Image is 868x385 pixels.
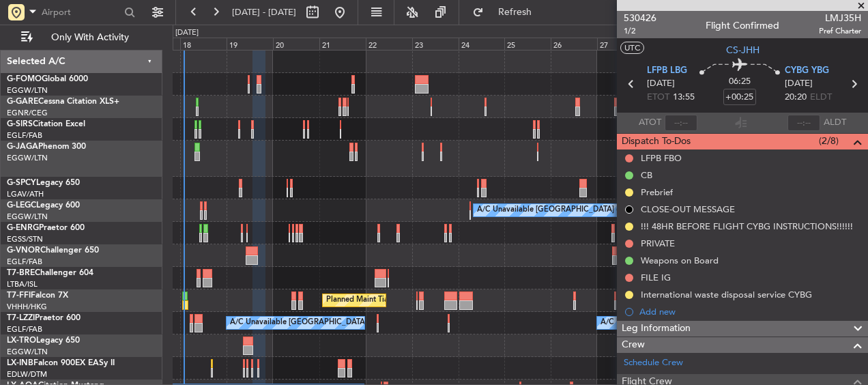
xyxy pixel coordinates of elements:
span: T7-LZZI [7,314,35,322]
div: 22 [366,38,412,50]
span: 13:55 [673,91,695,104]
div: 24 [459,38,505,50]
span: LFPB LBG [647,64,687,78]
input: --:-- [665,115,697,131]
a: EGGW/LTN [7,212,48,222]
span: ETOT [647,91,669,104]
div: 23 [412,38,459,50]
span: Pref Charter [819,25,861,37]
a: G-SIRSCitation Excel [7,120,85,128]
span: CYBG YBG [785,64,829,78]
a: LTBA/ISL [7,279,38,289]
span: 20:20 [785,91,807,104]
span: LX-INB [7,359,33,367]
div: 19 [227,38,273,50]
a: G-LEGCLegacy 600 [7,201,80,210]
a: VHHH/HKG [7,302,47,312]
div: 26 [551,38,597,50]
a: T7-FFIFalcon 7X [7,291,68,300]
button: Refresh [466,1,548,23]
div: PRIVATE [641,238,675,249]
span: G-JAGA [7,143,38,151]
a: EGSS/STN [7,234,43,244]
div: CLOSE-OUT MESSAGE [641,203,735,215]
a: G-GARECessna Citation XLS+ [7,98,119,106]
button: UTC [620,42,644,54]
a: G-FOMOGlobal 6000 [7,75,88,83]
a: EGGW/LTN [7,153,48,163]
div: Add new [639,306,861,317]
a: T7-LZZIPraetor 600 [7,314,81,322]
a: LGAV/ATH [7,189,44,199]
div: Prebrief [641,186,673,198]
div: 25 [504,38,551,50]
a: LX-TROLegacy 650 [7,337,80,345]
span: ELDT [810,91,832,104]
span: ALDT [824,116,846,130]
span: T7-FFI [7,291,31,300]
div: A/C Unavailable [GEOGRAPHIC_DATA] ([GEOGRAPHIC_DATA]) [601,313,822,333]
a: EDLW/DTM [7,369,47,380]
div: International waste disposal service CYBG [641,289,812,300]
span: Dispatch To-Dos [622,134,691,149]
a: EGLF/FAB [7,130,42,141]
span: LX-TRO [7,337,36,345]
span: [DATE] [785,77,813,91]
a: EGNR/CEG [7,108,48,118]
span: [DATE] - [DATE] [232,6,296,18]
div: Planned Maint Tianjin ([GEOGRAPHIC_DATA]) [326,290,485,311]
span: G-SIRS [7,120,33,128]
a: G-VNORChallenger 650 [7,246,99,255]
a: EGLF/FAB [7,324,42,334]
div: FILE IG [641,272,671,283]
span: G-VNOR [7,246,40,255]
a: Schedule Crew [624,356,683,370]
a: EGLF/FAB [7,257,42,267]
span: (2/8) [819,134,839,148]
a: EGGW/LTN [7,85,48,96]
div: 20 [273,38,319,50]
input: Airport [42,2,120,23]
span: 1/2 [624,25,656,37]
span: 530426 [624,11,656,25]
span: [DATE] [647,77,675,91]
span: G-GARE [7,98,38,106]
span: Only With Activity [35,33,144,42]
span: CS-JHH [726,43,759,57]
div: CB [641,169,652,181]
a: T7-BREChallenger 604 [7,269,93,277]
div: LFPB FBO [641,152,682,164]
span: Leg Information [622,321,691,337]
div: Weapons on Board [641,255,719,266]
a: LX-INBFalcon 900EX EASy II [7,359,115,367]
div: !!! 48HR BEFORE FLIGHT CYBG INSTRUCTIONS!!!!!! [641,220,853,232]
span: G-LEGC [7,201,36,210]
button: Only With Activity [15,27,148,48]
div: 18 [180,38,227,50]
div: [DATE] [175,27,199,39]
div: 21 [319,38,366,50]
a: G-SPCYLegacy 650 [7,179,80,187]
span: 06:25 [729,75,751,89]
a: EGGW/LTN [7,347,48,357]
div: 27 [597,38,643,50]
span: G-FOMO [7,75,42,83]
div: Flight Confirmed [706,18,779,33]
span: G-SPCY [7,179,36,187]
a: G-JAGAPhenom 300 [7,143,86,151]
div: A/C Unavailable [GEOGRAPHIC_DATA] ([GEOGRAPHIC_DATA]) [477,200,699,220]
span: T7-BRE [7,269,35,277]
span: Crew [622,337,645,353]
span: Refresh [487,8,544,17]
div: A/C Unavailable [GEOGRAPHIC_DATA] ([GEOGRAPHIC_DATA]) [230,313,452,333]
a: G-ENRGPraetor 600 [7,224,85,232]
span: LMJ35H [819,11,861,25]
span: G-ENRG [7,224,39,232]
span: ATOT [639,116,661,130]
